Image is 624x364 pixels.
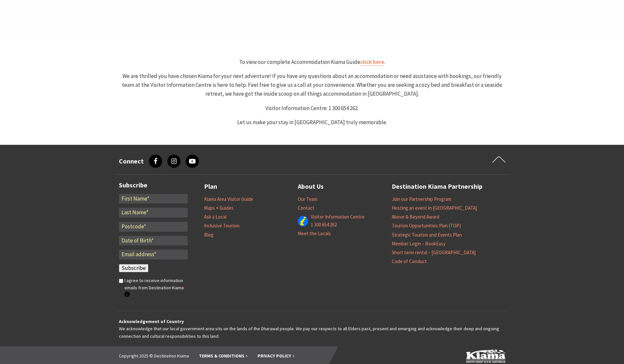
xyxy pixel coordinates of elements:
[119,222,188,232] input: Postcode*
[392,196,451,202] a: Join our Partnership Program
[199,353,248,359] a: Terms & Conditions
[392,240,445,247] a: Member Login – BookEasy
[392,232,462,238] a: Strategic Tourism and Events Plan
[298,181,324,192] a: About Us
[257,353,294,359] a: Privacy Policy
[119,236,188,246] input: Date of Birth*
[119,352,189,359] li: Copyright 2025 © Destination Kiama
[392,214,439,220] a: Above & Beyond Award
[119,157,144,165] h3: Connect
[119,194,188,204] input: First Name*
[204,196,253,202] a: Kiama Area Visitor Guide
[311,214,365,220] a: Visitor Information Centre
[118,104,506,113] p: Visitor Information Centre: 1 300 654 262.
[119,264,148,273] input: Subscribe
[204,222,239,229] a: Inclusive Tourism
[119,250,188,259] input: Email address*
[392,222,461,229] a: Tourism Opportunities Plan (TOP)
[119,318,505,340] p: We acknowledge that our local government area sits on the lands of the Dharawal people. We pay ou...
[204,205,234,211] a: Maps + Guides
[118,72,506,99] p: We are thrilled you have chosen Kiama for your next adventure! If you have any questions about an...
[118,118,506,127] p: Let us make your stay in [GEOGRAPHIC_DATA] truly memorable.
[119,318,184,324] strong: Acknowledgement of Country
[392,249,476,265] a: Short term rental – [GEOGRAPHIC_DATA] Code of Conduct
[204,181,217,192] a: Plan
[204,232,214,238] a: Blog
[298,230,331,237] a: Meet the Locals
[311,221,337,228] a: 1 300 654 262
[298,196,317,202] a: Our Team
[119,208,188,218] input: Last Name*
[466,349,505,363] img: Kiama Logo
[204,214,226,220] a: Ask a Local
[124,277,188,299] label: I agree to receive information emails from Destination Kiama
[119,181,188,189] h3: Subscribe
[118,58,506,67] p: To view our complete Accommodation Kiama Guide .
[360,58,384,66] a: click here
[392,181,482,192] a: Destination Kiama Partnership
[298,205,314,211] a: Contact
[392,205,477,211] a: Hosting an event in [GEOGRAPHIC_DATA]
